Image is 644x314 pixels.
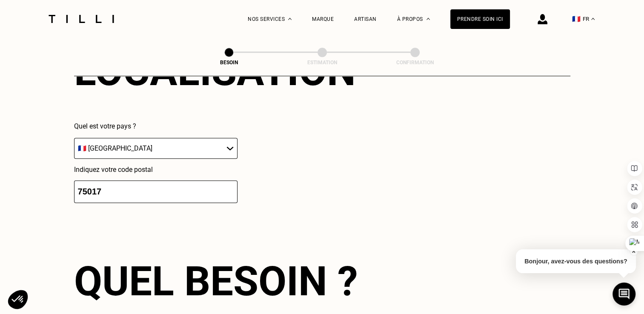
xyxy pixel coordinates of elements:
a: Artisan [354,16,377,22]
p: Quel est votre pays ? [74,122,238,130]
a: Marque [312,16,334,22]
div: Besoin [186,60,272,66]
input: 75001 or 69008 [74,180,238,203]
a: Prendre soin ici [450,9,510,29]
div: Estimation [280,60,365,66]
img: Menu déroulant à propos [426,18,430,20]
span: 🇫🇷 [572,15,581,23]
img: icône connexion [538,14,547,24]
img: menu déroulant [591,18,595,20]
p: Bonjour, avez-vous des questions? [516,249,636,273]
img: Logo du service de couturière Tilli [46,15,117,23]
div: Quel besoin ? [74,257,570,305]
p: Indiquez votre code postal [74,166,238,174]
img: Menu déroulant [288,18,292,20]
div: Confirmation [372,60,458,66]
